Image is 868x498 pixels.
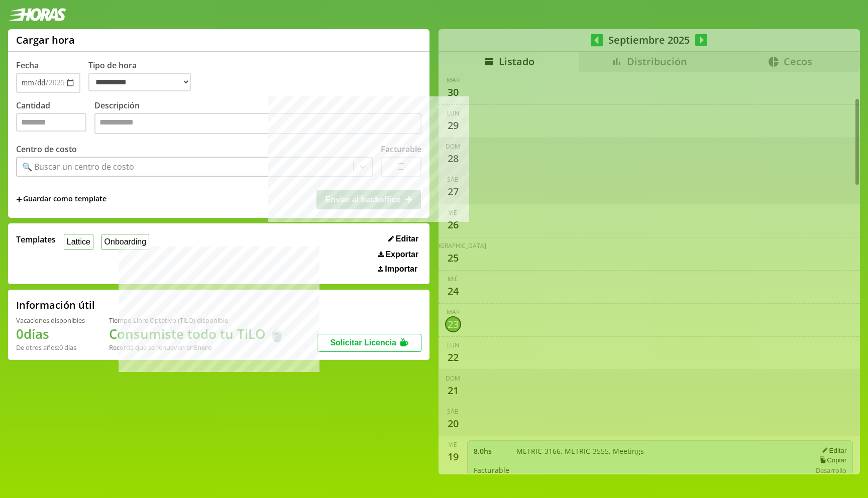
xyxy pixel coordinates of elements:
div: Tiempo Libre Optativo (TiLO) disponible [109,316,285,325]
select: Tipo de hora [88,73,191,91]
span: Templates [16,234,56,245]
span: Importar [385,265,417,274]
button: Solicitar Licencia [317,334,421,352]
h1: 0 días [16,325,85,343]
div: Vacaciones disponibles [16,316,85,325]
button: Lattice [64,234,93,250]
label: Tipo de hora [88,60,199,93]
b: Enero [194,343,212,352]
h2: Información útil [16,298,95,312]
div: De otros años: 0 días [16,343,85,352]
div: 🔍 Buscar un centro de costo [22,161,134,172]
h1: Consumiste todo tu TiLO 🍵 [109,325,285,343]
div: Recordá que se renuevan en [109,343,285,352]
span: + [16,194,22,205]
button: Onboarding [101,234,149,250]
img: logotipo [8,8,66,21]
label: Facturable [381,144,421,155]
textarea: Descripción [94,113,421,134]
button: Exportar [375,250,421,260]
input: Cantidad [16,113,86,132]
span: +Guardar como template [16,194,106,205]
label: Cantidad [16,100,94,137]
label: Fecha [16,60,39,71]
h1: Cargar hora [16,33,75,47]
label: Centro de costo [16,144,77,155]
button: Editar [385,234,421,244]
label: Descripción [94,100,421,137]
span: Solicitar Licencia [330,338,396,347]
span: Exportar [385,250,418,259]
span: Editar [396,234,418,243]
